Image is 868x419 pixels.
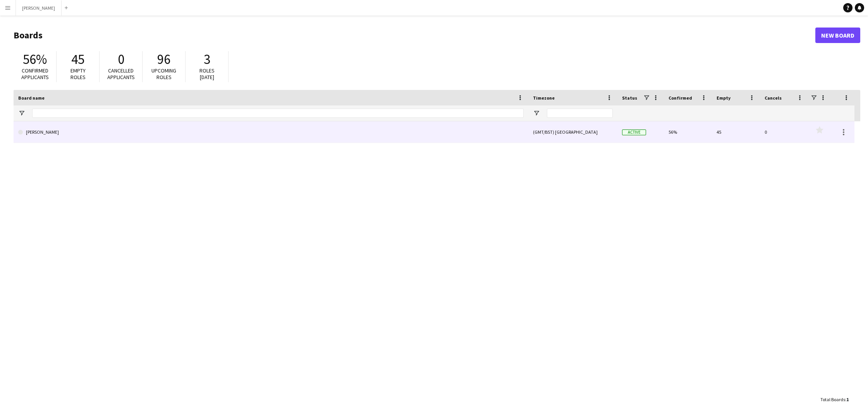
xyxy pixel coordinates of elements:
div: (GMT/BST) [GEOGRAPHIC_DATA] [528,121,617,143]
input: Board name Filter Input [32,109,524,118]
span: Confirmed [669,95,692,101]
span: Roles [DATE] [199,67,215,81]
span: 56% [23,51,47,68]
span: Total Boards [820,397,845,402]
div: 56% [664,121,712,143]
button: Open Filter Menu [18,110,25,117]
span: Cancelled applicants [107,67,135,81]
span: 1 [846,397,849,402]
span: Upcoming roles [151,67,176,81]
a: New Board [815,28,860,43]
span: 3 [204,51,210,68]
div: 45 [712,121,760,143]
span: 45 [71,51,84,68]
input: Timezone Filter Input [547,109,613,118]
div: : [820,392,849,407]
span: Status [622,95,637,101]
h1: Boards [14,29,815,41]
span: Board name [18,95,45,101]
span: Timezone [533,95,555,101]
span: Active [622,129,646,135]
span: 96 [157,51,170,68]
button: [PERSON_NAME] [16,0,62,16]
span: 0 [118,51,124,68]
a: [PERSON_NAME] [18,121,524,143]
span: Confirmed applicants [21,67,49,81]
span: Cancels [765,95,782,101]
div: 0 [760,121,808,143]
span: Empty [717,95,730,101]
button: Open Filter Menu [533,110,540,117]
span: Empty roles [70,67,86,81]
